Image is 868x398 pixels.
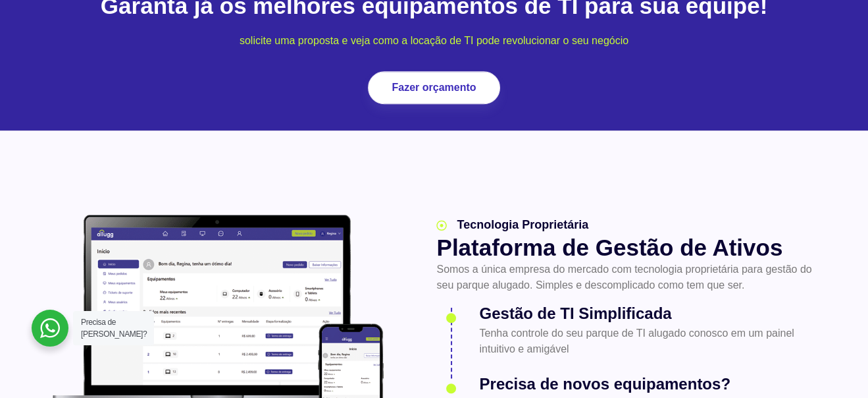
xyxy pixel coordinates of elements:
[392,82,476,93] span: Fazer orçamento
[46,33,823,49] p: solicite uma proposta e veja como a locação de TI pode revolucionar o seu negócio
[632,230,868,398] iframe: Chat Widget
[632,230,868,398] div: Widget de chat
[368,71,499,104] a: Fazer orçamento
[453,216,588,234] span: Tecnologia Proprietária
[479,372,817,396] h3: Precisa de novos equipamentos?
[479,302,817,326] h3: Gestão de TI Simplificada
[436,262,817,293] p: Somos a única empresa do mercado com tecnologia proprietária para gestão do seu parque alugado. S...
[479,326,817,357] p: Tenha controle do seu parque de TI alugado conosco em um painel intuitivo e amigável
[436,234,817,262] h2: Plataforma de Gestão de Ativos
[81,318,147,339] span: Precisa de [PERSON_NAME]?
